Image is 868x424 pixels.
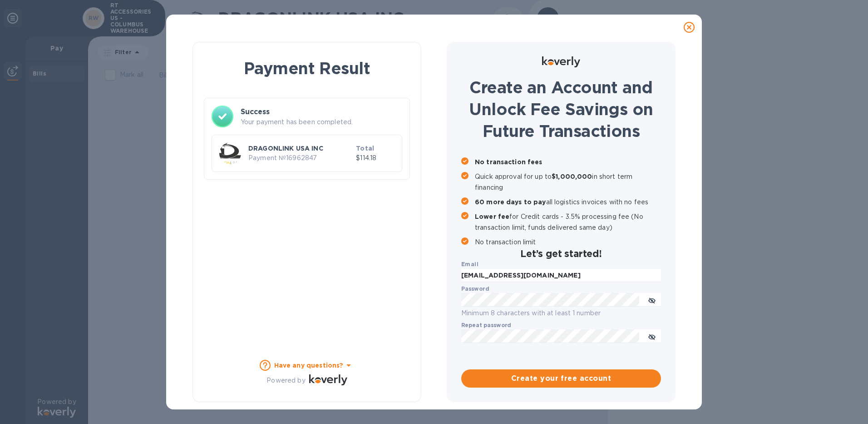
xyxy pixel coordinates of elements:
[241,106,402,117] h3: Success
[461,369,661,388] button: Create your free account
[461,308,661,318] p: Minimum 8 characters with at least 1 number
[461,248,661,259] h2: Let’s get started!
[356,153,395,163] p: $114.18
[643,291,661,309] button: toggle password visibility
[475,237,661,247] p: No transaction limit
[241,117,402,127] p: Your payment has been completed.
[461,261,478,268] b: Email
[475,198,546,206] b: 60 more days to pay
[475,197,661,207] p: all logistics invoices with no fees
[552,173,592,180] b: $1,000,000
[356,145,374,152] b: Total
[475,213,509,220] b: Lower fee
[309,374,347,385] img: Logo
[643,327,661,345] button: toggle password visibility
[469,373,654,384] span: Create your free account
[461,269,661,283] input: Enter email address
[475,211,661,233] p: for Credit cards - 3.5% processing fee (No transaction limit, funds delivered same day)
[475,171,661,193] p: Quick approval for up to in short term financing
[461,287,489,292] label: Password
[461,323,511,328] label: Repeat password
[274,362,344,369] b: Have any questions?
[207,57,406,80] h1: Payment Result
[248,144,352,153] p: DRAGONLINK USA INC
[266,376,305,385] p: Powered by
[461,76,661,142] h1: Create an Account and Unlock Fee Savings on Future Transactions
[475,158,542,166] b: No transaction fees
[542,56,580,67] img: Logo
[248,153,352,163] p: Payment № 16962847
